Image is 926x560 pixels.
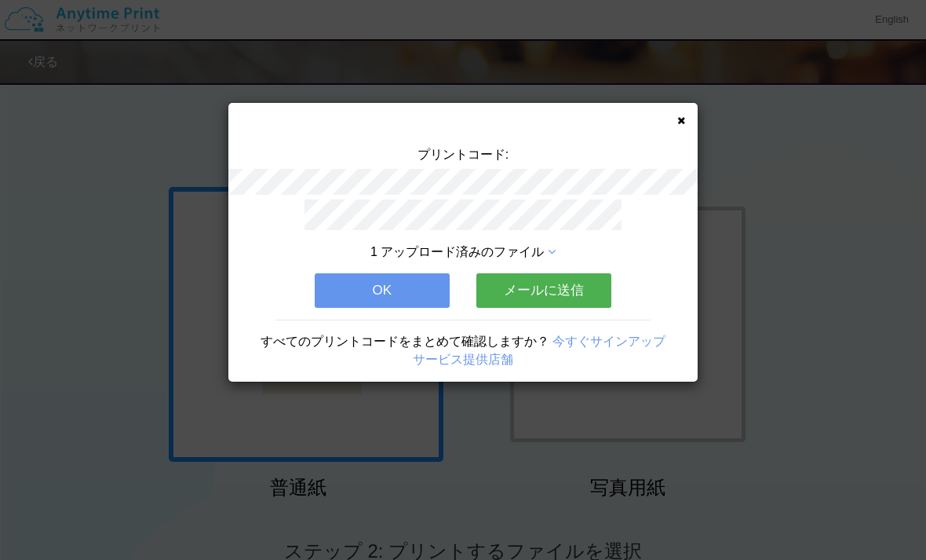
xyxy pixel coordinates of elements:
[552,335,665,348] a: 今すぐサインアップ
[417,148,509,161] span: プリントコード:
[261,335,549,348] span: すべてのプリントコードをまとめて確認しますか？
[370,245,544,258] span: 1 アップロード済みのファイル
[413,353,513,366] a: サービス提供店舗
[476,273,611,308] button: メールに送信
[315,273,450,308] button: OK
